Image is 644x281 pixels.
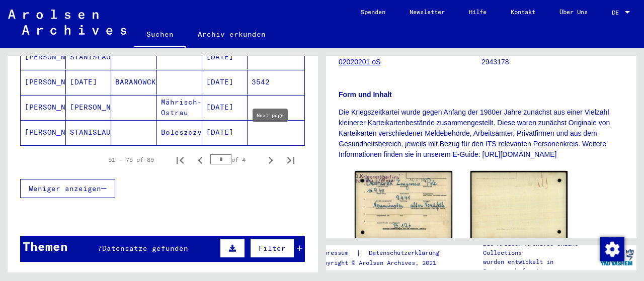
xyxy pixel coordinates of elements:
p: wurden entwickelt in Partnerschaft mit [483,257,598,275]
mat-cell: STANISLAUS [66,120,111,145]
b: Form und Inhalt [339,90,392,99]
mat-cell: [DATE] [202,95,248,120]
mat-cell: [PERSON_NAME] [21,70,66,95]
img: 001.jpg [355,171,452,242]
a: Impressum [316,248,356,258]
mat-cell: [PERSON_NAME] [66,95,111,120]
mat-cell: [PERSON_NAME] [21,120,66,145]
div: | [316,248,451,258]
a: Datenschutzerklärung [361,248,451,258]
a: 02020201 oS [339,58,380,66]
mat-cell: Boleszczyn [157,120,202,145]
img: yv_logo.png [598,245,636,270]
p: Die Kriegszeitkartei wurde gegen Anfang der 1980er Jahre zunächst aus einer Vielzahl kleinerer Ka... [339,107,624,160]
button: First page [170,150,190,170]
span: Datensätze gefunden [102,244,188,253]
button: Filter [250,239,294,258]
p: Copyright © Arolsen Archives, 2021 [316,258,451,267]
button: Last page [281,150,301,170]
mat-cell: [DATE] [66,70,111,95]
p: Die Arolsen Archives Online-Collections [483,239,598,257]
div: Themen [23,237,68,255]
mat-cell: [DATE] [202,120,248,145]
span: DE [612,9,623,16]
a: Suchen [134,22,186,48]
mat-cell: 3542 [248,70,304,95]
p: 2943178 [481,57,624,67]
img: Arolsen_neg.svg [8,10,126,35]
img: Zustimmung ändern [600,237,624,261]
mat-cell: [DATE] [202,70,248,95]
mat-cell: BARANOWCKA [111,70,156,95]
a: Archiv erkunden [186,22,278,46]
mat-cell: [PERSON_NAME] [21,45,66,69]
mat-cell: STANISLAUS [66,45,111,69]
img: 002.jpg [470,171,568,241]
button: Previous page [190,150,210,170]
mat-cell: [PERSON_NAME] [21,95,66,120]
div: 51 – 75 of 85 [108,155,154,164]
mat-cell: [DATE] [202,45,248,69]
span: Filter [259,244,286,253]
div: Zustimmung ändern [600,237,624,261]
span: Weniger anzeigen [29,184,101,193]
button: Next page [261,150,281,170]
span: 7 [98,244,102,253]
button: Weniger anzeigen [20,179,115,198]
div: of 4 [210,155,261,164]
mat-cell: Mährisch-Ostrau [157,95,202,120]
